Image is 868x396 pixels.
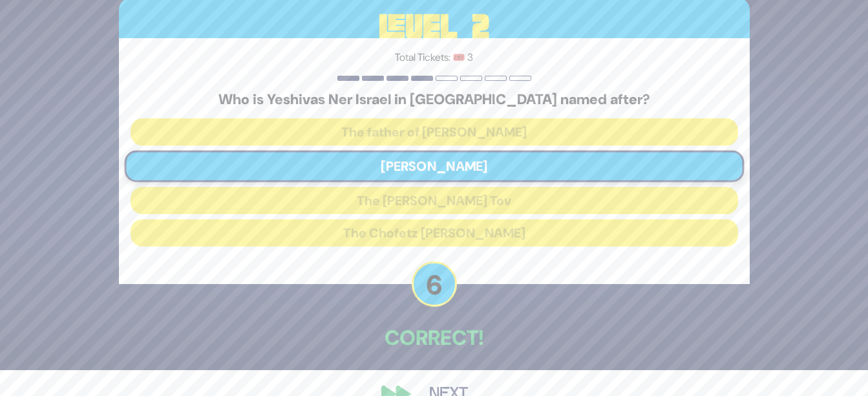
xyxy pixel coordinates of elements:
button: The Chofetz [PERSON_NAME] [131,219,738,247]
button: The father of [PERSON_NAME] [131,118,738,146]
p: Correct! [119,322,750,353]
button: The [PERSON_NAME] Tov [131,187,738,214]
p: 6 [412,261,457,307]
p: Total Tickets: 🎟️ 3 [131,50,738,65]
button: [PERSON_NAME] [124,151,744,182]
h5: Who is Yeshivas Ner Israel in [GEOGRAPHIC_DATA] named after? [131,91,738,108]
